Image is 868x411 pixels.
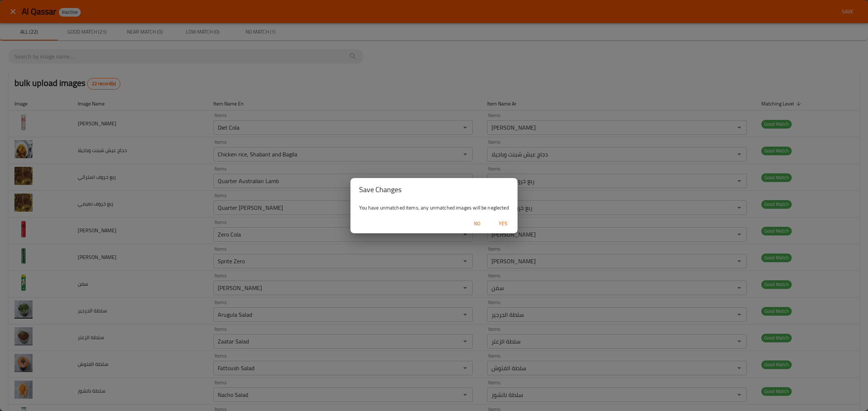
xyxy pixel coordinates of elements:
button: No [465,217,489,230]
button: Yes [492,217,515,230]
span: Yes [494,219,512,228]
h2: Save Changes [359,184,509,195]
span: No [468,219,486,228]
div: You have unmatched items, any unmatched images will be neglected [350,201,518,214]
